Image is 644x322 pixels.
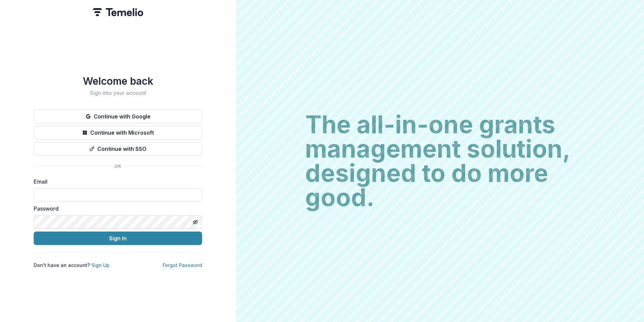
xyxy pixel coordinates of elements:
a: Sign Up [91,262,109,268]
p: Don't have an account? [34,262,109,269]
button: Continue with SSO [34,142,202,156]
img: Temelio [93,8,143,16]
button: Continue with Microsoft [34,126,202,139]
h1: Welcome back [34,75,202,87]
label: Email [34,178,198,186]
h2: Sign into your account [34,90,202,96]
a: Forgot Password [163,262,202,268]
button: Sign In [34,232,202,245]
button: Continue with Google [34,110,202,123]
button: Toggle password visibility [190,217,201,227]
label: Password [34,205,198,213]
